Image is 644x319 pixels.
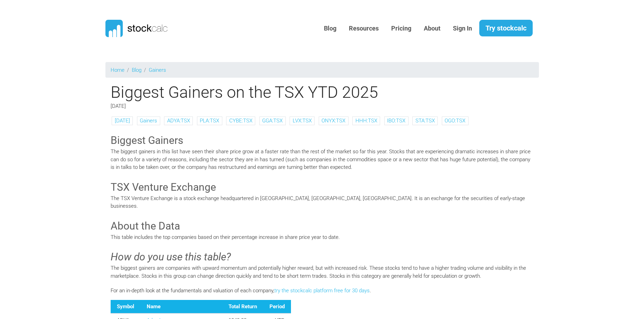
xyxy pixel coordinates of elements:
a: About [419,20,446,37]
h3: How do you use this table? [111,250,534,264]
h3: About the Data [111,219,534,233]
p: The biggest gainers are companies with upward momentum and potentially higher reward, but with in... [111,264,534,280]
a: GGA:TSX [262,118,283,124]
a: STA:TSX [415,118,435,124]
th: Symbol [111,300,140,314]
p: For an in-depth look at the fundamentals and valuation of each company, . [111,287,534,295]
a: [DATE] [115,118,130,124]
a: Blog [132,67,141,73]
a: Gainers [140,118,157,124]
th: Total Return [222,300,263,314]
th: Name [140,300,222,314]
a: Sign In [448,20,477,37]
a: try the stockcalc platform free for 30 days [274,287,370,294]
h1: Biggest Gainers on the TSX YTD 2025 [105,83,539,102]
span: [DATE] [111,103,126,109]
a: Home [111,67,124,73]
a: LVX:TSX [293,118,312,124]
a: OGO:TSX [445,118,465,124]
a: CYBE:TSX [229,118,252,124]
h3: Biggest Gainers [111,133,534,148]
a: Resources [344,20,384,37]
a: Try stockcalc [479,20,533,36]
p: This table includes the top companies based on their percentage increase in share price year to d... [111,233,534,241]
h3: TSX Venture Exchange [111,180,534,195]
a: HHH:TSX [355,118,377,124]
a: Pricing [386,20,417,37]
th: Period [263,300,291,314]
a: IBO:TSX [387,118,405,124]
p: The TSX Venture Exchange is a stock exchange headquartered in [GEOGRAPHIC_DATA], [GEOGRAPHIC_DATA... [111,195,534,210]
p: The biggest gainers in this list have seen their share price grow at a faster rate than the rest ... [111,148,534,171]
a: ADYA:TSX [167,118,190,124]
a: Gainers [149,67,166,73]
nav: breadcrumb [105,62,539,78]
a: ONYX:TSX [321,118,345,124]
a: PLA:TSX [200,118,219,124]
a: Blog [319,20,342,37]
